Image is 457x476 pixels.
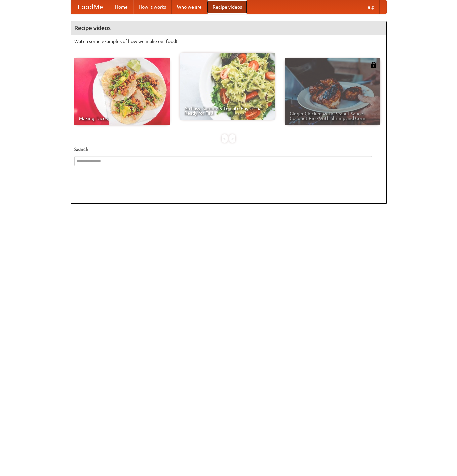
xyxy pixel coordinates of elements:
img: 483408.png [370,62,377,68]
span: An Easy, Summery Tomato Pasta That's Ready for Fall [184,106,270,115]
h4: Recipe videos [71,21,386,35]
p: Watch some examples of how we make our food! [74,38,383,45]
a: Recipe videos [207,0,247,14]
div: » [229,134,235,143]
a: Making Tacos [74,58,170,125]
a: Home [110,0,133,14]
div: « [222,134,228,143]
a: Who we are [172,0,207,14]
h5: Search [74,146,383,153]
a: FoodMe [71,0,110,14]
a: How it works [133,0,172,14]
a: Help [359,0,380,14]
span: Making Tacos [79,116,165,121]
a: An Easy, Summery Tomato Pasta That's Ready for Fall [180,53,275,120]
